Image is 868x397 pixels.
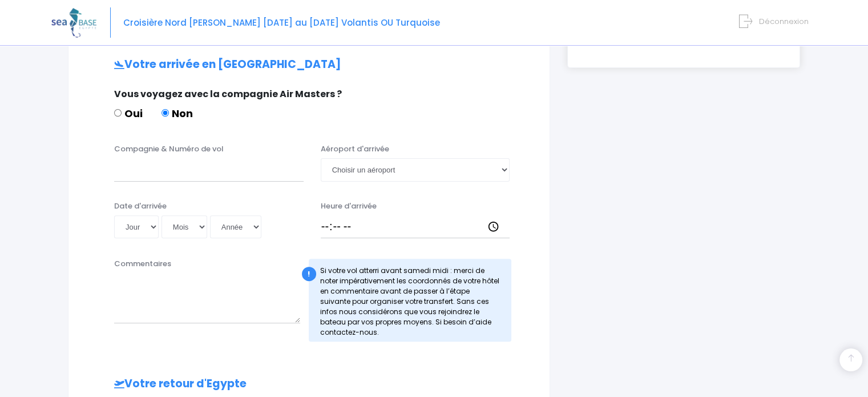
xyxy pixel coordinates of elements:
span: Déconnexion [759,16,809,27]
label: Heure d'arrivée [321,200,377,212]
label: Non [162,106,193,121]
input: Non [162,109,169,117]
h2: Votre arrivée en [GEOGRAPHIC_DATA] [91,58,527,71]
span: Vous voyagez avec la compagnie Air Masters ? [114,87,342,101]
label: Compagnie & Numéro de vol [114,143,224,155]
div: ! [302,267,316,281]
div: Si votre vol atterri avant samedi midi : merci de noter impérativement les coordonnés de votre hô... [309,259,512,342]
label: Aéroport d'arrivée [321,143,389,155]
label: Commentaires [114,258,171,270]
label: Oui [114,106,143,121]
h2: Votre retour d'Egypte [91,378,527,391]
span: Croisière Nord [PERSON_NAME] [DATE] au [DATE] Volantis OU Turquoise [123,17,440,29]
label: Date d'arrivée [114,200,167,212]
input: Oui [114,109,122,117]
